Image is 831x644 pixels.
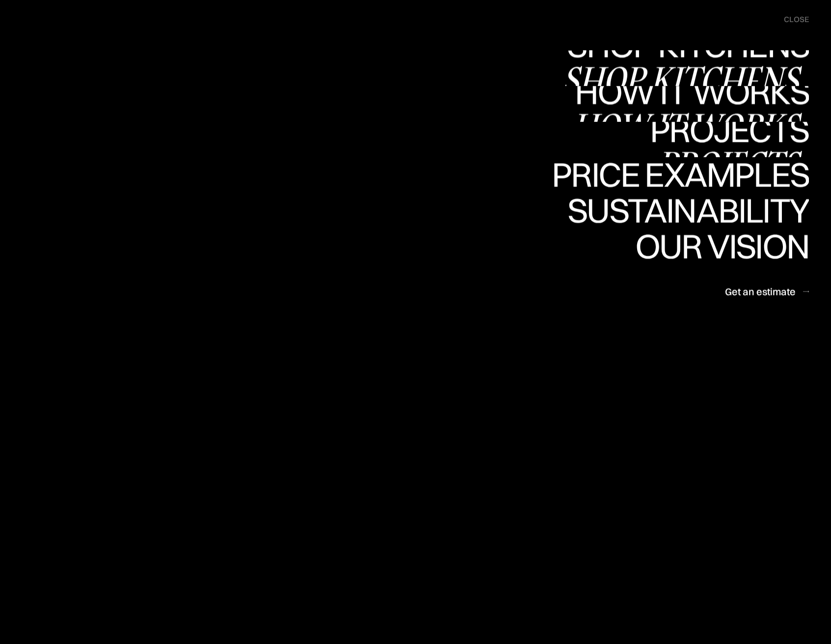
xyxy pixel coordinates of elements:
[627,263,809,297] div: Our vision
[572,109,809,143] div: How it works
[572,86,809,122] a: How it worksHow it works
[725,285,796,298] div: Get an estimate
[552,158,809,193] a: Price examplesPrice examples
[552,192,809,226] div: Price examples
[650,122,809,158] a: ProjectsProjects
[562,50,809,86] a: Shop KitchensShop Kitchens
[725,279,809,303] a: Get an estimate
[559,193,809,229] a: SustainabilitySustainability
[650,112,809,147] div: Projects
[562,62,809,97] div: Shop Kitchens
[774,10,809,29] div: menu
[552,158,809,192] div: Price examples
[572,75,809,109] div: How it works
[627,229,809,263] div: Our vision
[559,193,809,228] div: Sustainability
[784,14,809,25] div: close
[627,229,809,265] a: Our visionOur vision
[559,228,809,262] div: Sustainability
[650,147,809,181] div: Projects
